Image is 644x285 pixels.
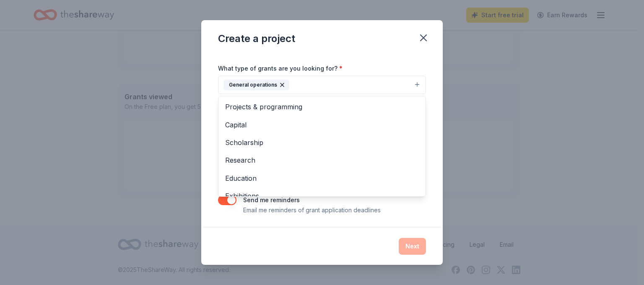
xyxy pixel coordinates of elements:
span: Projects & programming [225,101,419,112]
span: Capital [225,119,419,130]
span: Education [225,173,419,184]
button: General operations [218,76,426,94]
span: Research [225,155,419,166]
div: General operations [223,79,289,90]
span: Exhibitions [225,190,419,201]
span: Scholarship [225,137,419,148]
div: General operations [218,96,426,197]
